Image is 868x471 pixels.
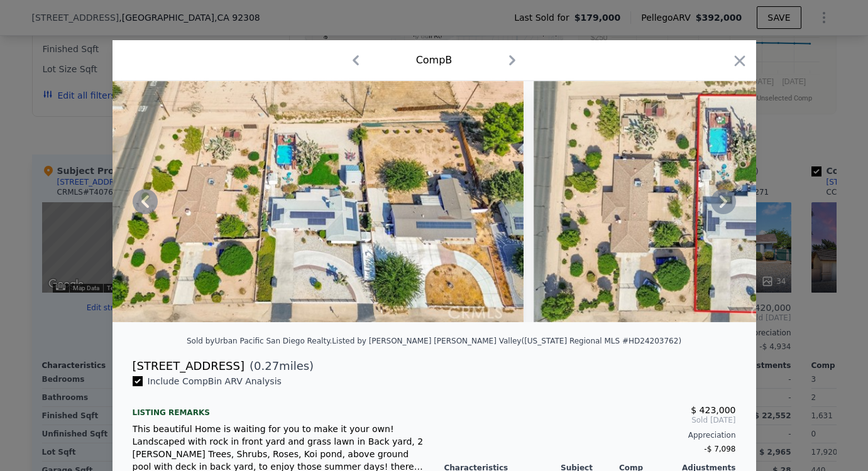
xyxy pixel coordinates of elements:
div: Appreciation [444,430,736,440]
div: Comp B [416,53,453,68]
span: Include Comp B in ARV Analysis [143,376,287,386]
div: Listed by [PERSON_NAME] [PERSON_NAME] Valley ([US_STATE] Regional MLS #HD24203762) [332,337,681,345]
span: $ 423,000 [691,405,735,415]
span: -$ 7,098 [704,445,735,453]
div: Listing remarks [133,398,424,418]
img: Property Img [94,81,524,322]
span: ( miles) [244,357,314,375]
div: [STREET_ADDRESS] [133,357,244,375]
div: Sold by Urban Pacific San Diego Realty . [187,337,332,345]
span: Sold [DATE] [444,415,736,425]
span: 0.27 [254,359,279,372]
